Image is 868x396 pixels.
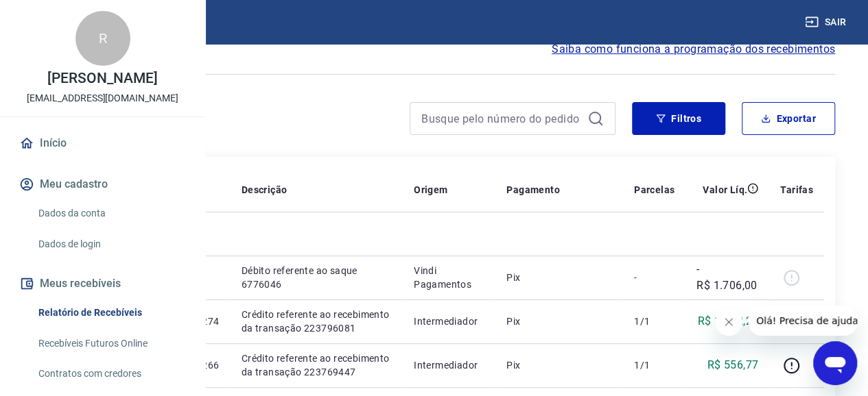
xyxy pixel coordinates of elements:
[634,183,675,197] p: Parcelas
[242,183,288,197] p: Descrição
[715,308,742,336] iframe: Fechar mensagem
[802,10,852,35] button: Sair
[33,360,189,388] a: Contratos com credores
[47,71,157,86] p: [PERSON_NAME]
[742,102,835,135] button: Exportar
[414,358,484,372] p: Intermediador
[242,264,392,291] p: Débito referente ao saque 6776046
[16,128,189,158] a: Início
[506,271,612,284] p: Pix
[414,183,447,197] p: Origem
[16,169,189,199] button: Meu cadastro
[703,183,747,197] p: Valor Líq.
[552,41,835,58] a: Saiba como funciona a programação dos recebimentos
[634,314,675,328] p: 1/1
[698,313,758,330] p: R$ 1.002,29
[33,199,189,227] a: Dados da conta
[696,261,758,294] p: -R$ 1.706,00
[33,330,189,358] a: Recebíveis Futuros Online
[813,341,857,385] iframe: Botão para abrir a janela de mensagens
[506,314,612,328] p: Pix
[414,314,484,328] p: Intermediador
[421,108,582,129] input: Busque pelo número do pedido
[707,357,759,373] p: R$ 556,77
[33,230,189,258] a: Dados de login
[242,308,392,335] p: Crédito referente ao recebimento da transação 223796081
[242,351,392,379] p: Crédito referente ao recebimento da transação 223769447
[16,269,189,299] button: Meus recebíveis
[748,306,857,336] iframe: Mensagem da empresa
[27,91,178,106] p: [EMAIL_ADDRESS][DOMAIN_NAME]
[33,299,189,327] a: Relatório de Recebíveis
[780,183,813,197] p: Tarifas
[634,271,675,284] p: -
[632,102,725,135] button: Filtros
[506,183,560,197] p: Pagamento
[8,10,115,21] span: Olá! Precisa de ajuda?
[506,358,612,372] p: Pix
[634,358,675,372] p: 1/1
[75,11,130,66] div: R
[414,264,484,291] p: Vindi Pagamentos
